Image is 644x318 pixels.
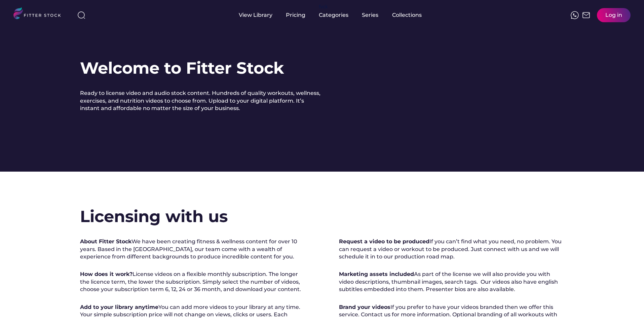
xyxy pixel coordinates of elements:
[319,11,348,19] div: Categories
[80,205,228,228] h2: Licensing with us
[339,238,564,260] div: If you can’t find what you need, no problem. You can request a video or workout to be produced. J...
[392,11,422,19] div: Collections
[80,238,305,260] div: We have been creating fitness & wellness content for over 10 years. Based in the [GEOGRAPHIC_DATA...
[339,304,390,310] strong: Brand your videos
[80,90,322,112] div: Ready to license video and audio stock content. Hundreds of quality workouts, wellness, exercises...
[80,271,132,277] strong: How does it work?
[571,11,579,19] img: meteor-icons_whatsapp%20%281%29.svg
[362,11,379,19] div: Series
[80,304,158,310] strong: Add to your library anytime
[80,271,305,293] div: License videos on a flexible monthly subscription. The longer the licence term, the lower the sub...
[339,271,564,293] div: As part of the license we will also provide you with video descriptions, thumbnail images, search...
[339,238,429,245] strong: Request a video to be produced
[80,238,131,245] strong: About Fitter Stock
[605,11,622,19] div: Log in
[339,271,414,277] strong: Marketing assets included
[13,7,67,21] img: LOGO.svg
[582,11,590,19] img: Frame%2051.svg
[80,57,284,79] h1: Welcome to Fitter Stock
[77,11,85,19] img: search-normal%203.svg
[286,11,305,19] div: Pricing
[319,3,328,10] div: fvck
[239,11,272,19] div: View Library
